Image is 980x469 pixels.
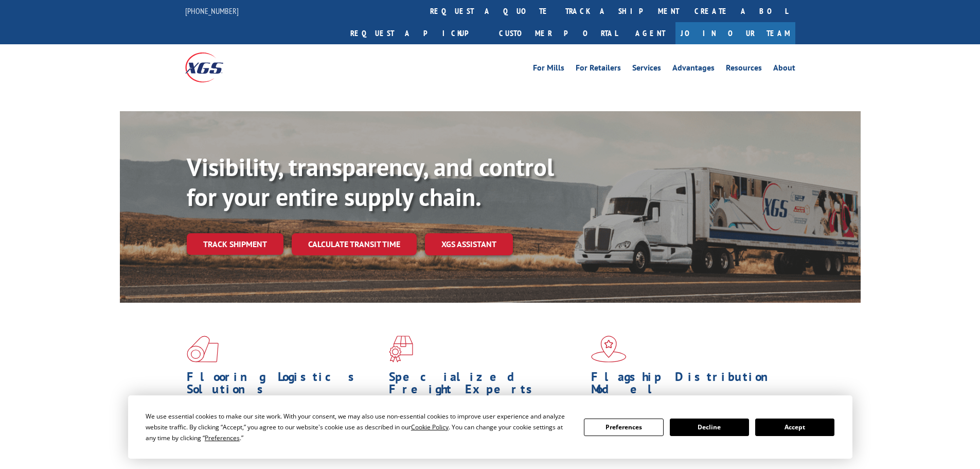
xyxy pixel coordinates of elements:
[187,233,283,255] a: Track shipment
[491,22,625,44] a: Customer Portal
[425,233,513,255] a: XGS ASSISTANT
[755,419,834,436] button: Accept
[389,336,413,362] img: xgs-icon-focused-on-flooring-red
[185,6,239,16] a: [PHONE_NUMBER]
[675,22,795,44] a: Join Our Team
[591,371,786,401] h1: Flagship Distribution Model
[146,411,572,443] div: We use essential cookies to make our site work. With your consent, we may also use non-essential ...
[670,419,749,436] button: Decline
[773,64,795,75] a: About
[205,433,240,442] span: Preferences
[411,423,449,431] span: Cookie Policy
[533,64,564,75] a: For Mills
[187,336,219,362] img: xgs-icon-total-supply-chain-intelligence-red
[343,22,491,44] a: Request a pickup
[292,233,417,255] a: Calculate transit time
[584,419,663,436] button: Preferences
[389,371,583,401] h1: Specialized Freight Experts
[128,395,852,459] div: Cookie Consent Prompt
[632,64,661,75] a: Services
[187,371,381,401] h1: Flooring Logistics Solutions
[726,64,762,75] a: Resources
[576,64,621,75] a: For Retailers
[187,151,554,213] b: Visibility, transparency, and control for your entire supply chain.
[672,64,715,75] a: Advantages
[625,22,675,44] a: Agent
[591,336,627,362] img: xgs-icon-flagship-distribution-model-red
